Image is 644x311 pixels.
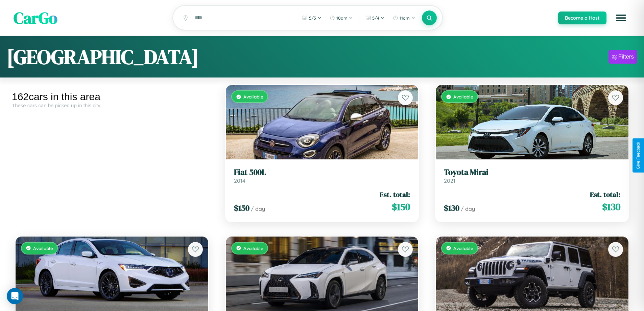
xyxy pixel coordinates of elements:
[12,103,212,108] div: These cars can be picked up in this city.
[234,168,410,184] a: Fiat 500L2014
[612,8,630,27] button: Open menu
[251,205,265,212] span: / day
[590,190,620,199] span: Est. total:
[461,205,475,212] span: / day
[12,91,212,103] div: 162 cars in this area
[7,43,199,71] h1: [GEOGRAPHIC_DATA]
[453,94,473,99] span: Available
[400,15,410,21] span: 11am
[380,190,410,199] span: Est. total:
[558,12,606,24] button: Become a Host
[444,168,620,177] h3: Toyota Mirai
[309,15,316,21] span: 5 / 3
[234,168,410,177] h3: Fiat 500L
[392,200,410,214] span: $ 150
[336,15,348,21] span: 10am
[234,202,249,214] span: $ 150
[243,94,263,99] span: Available
[14,7,57,29] span: CarGo
[618,53,634,60] div: Filters
[234,177,245,184] span: 2014
[389,13,419,23] button: 11am
[7,288,23,304] div: Open Intercom Messenger
[609,50,637,64] button: Filters
[602,200,620,214] span: $ 130
[299,13,325,23] button: 5/3
[444,202,459,214] span: $ 130
[453,245,473,251] span: Available
[372,15,379,21] span: 5 / 4
[444,177,455,184] span: 2021
[362,13,388,23] button: 5/4
[243,245,263,251] span: Available
[33,245,53,251] span: Available
[326,13,356,23] button: 10am
[636,142,641,169] div: Give Feedback
[444,168,620,184] a: Toyota Mirai2021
